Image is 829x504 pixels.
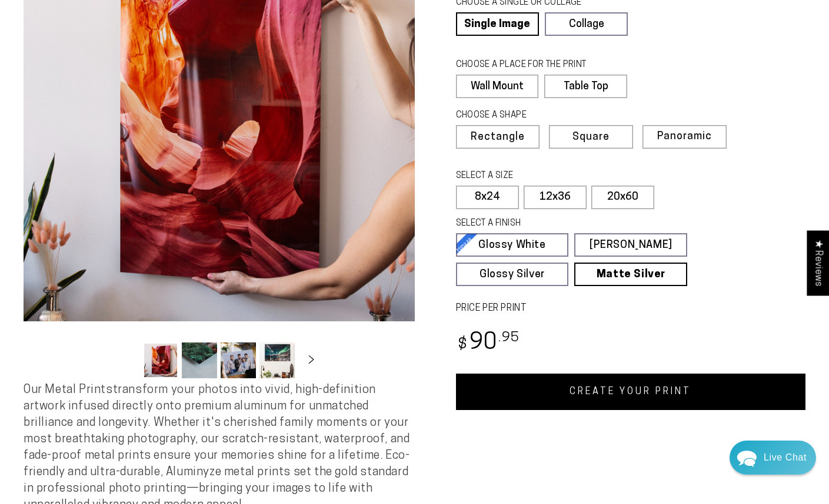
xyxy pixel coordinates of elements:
label: 8x24 [456,186,519,209]
a: Matte Silver [574,263,687,286]
button: Slide left [114,347,139,373]
label: Table Top [544,75,627,98]
span: Square [572,132,610,143]
a: Single Image [456,12,539,36]
span: Panoramic [657,131,712,142]
legend: SELECT A FINISH [456,217,661,230]
legend: SELECT A SIZE [456,170,613,183]
a: Glossy Silver [456,263,569,286]
a: Glossy White [456,233,569,257]
bdi: 90 [456,332,520,355]
label: Wall Mount [456,75,539,98]
button: Load image 1 in gallery view [143,342,178,378]
div: Click to open Judge.me floating reviews tab [807,230,829,295]
span: Rectangle [471,132,525,143]
button: Load image 2 in gallery view [182,342,217,378]
div: Contact Us Directly [764,441,807,475]
a: [PERSON_NAME] [574,233,687,257]
legend: CHOOSE A SHAPE [456,109,618,122]
label: 20x60 [591,186,654,209]
label: 12x36 [524,186,587,209]
button: Load image 3 in gallery view [221,342,256,378]
legend: CHOOSE A PLACE FOR THE PRINT [456,59,617,72]
button: Slide right [298,347,324,373]
span: $ [458,337,468,353]
label: PRICE PER PRINT [456,302,806,315]
a: CREATE YOUR PRINT [456,374,806,410]
button: Load image 4 in gallery view [259,342,295,378]
div: Chat widget toggle [730,441,816,475]
sup: .95 [498,331,520,345]
a: Collage [545,12,628,36]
